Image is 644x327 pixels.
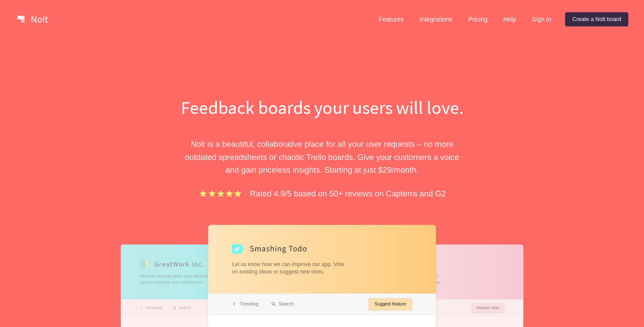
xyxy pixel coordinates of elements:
a: Integrations [412,12,459,26]
a: Create a Nolt board [565,12,628,26]
img: stars.b067e34983.png [198,188,243,199]
a: Pricing [461,12,495,26]
p: Rated 4.9/5 based on 50+ reviews on Capterra and G2 [250,187,446,200]
a: Sign in [525,12,558,26]
a: Help [496,12,524,26]
a: Features [372,12,411,26]
p: Nolt is a beautiful, collaborative place for all your user requests – no more outdated spreadshee... [171,138,473,176]
h1: Feedback boards your users will love. [171,95,473,120]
